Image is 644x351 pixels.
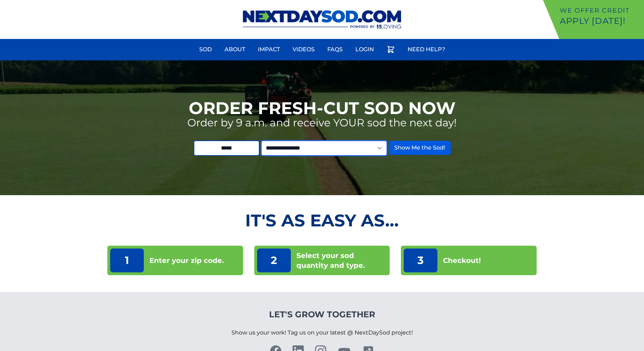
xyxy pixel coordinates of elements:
button: Show Me the Sod! [389,141,451,155]
a: Sod [195,41,216,58]
a: FAQs [323,41,347,58]
p: Enter your zip code. [149,256,224,265]
p: Checkout! [443,256,481,265]
a: Videos [288,41,319,58]
h2: It's as Easy As... [107,212,537,229]
p: 1 [110,249,144,272]
a: Need Help? [403,41,449,58]
p: Order by 9 a.m. and receive YOUR sod the next day! [187,117,457,129]
p: Show us your work! Tag us on your latest @ NextDaySod project! [232,320,413,345]
a: Login [351,41,378,58]
p: We offer Credit [560,6,641,15]
h1: Order Fresh-Cut Sod Now [189,100,456,117]
a: Impact [254,41,284,58]
h4: Let's Grow Together [232,309,413,320]
p: 2 [257,249,291,272]
p: Apply [DATE]! [560,15,641,27]
p: 3 [404,249,437,272]
a: About [220,41,249,58]
p: Select your sod quantity and type. [296,251,387,270]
